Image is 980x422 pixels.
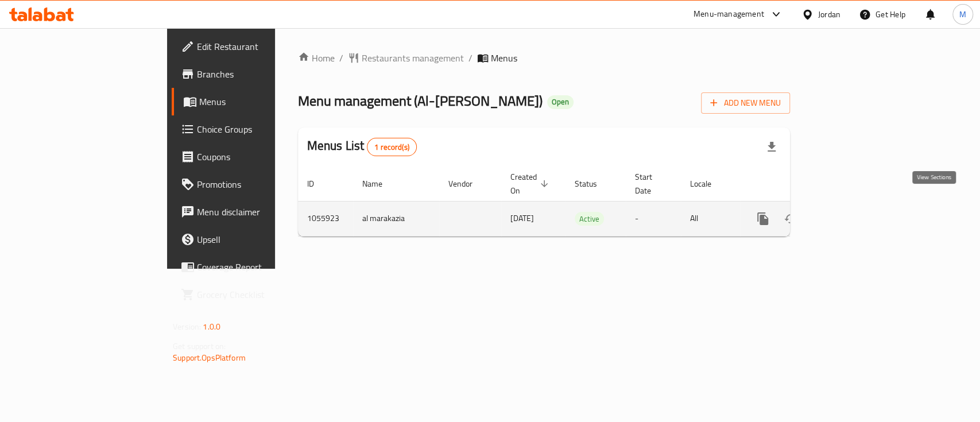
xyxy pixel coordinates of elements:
button: more [749,205,777,233]
button: Add New Menu [701,92,790,114]
nav: breadcrumb [298,51,790,65]
div: Open [547,95,574,109]
span: Promotions [197,177,321,191]
span: ID [307,177,329,191]
a: Coverage Report [172,253,331,281]
span: Coverage Report [197,260,321,274]
span: Locale [690,177,726,191]
span: Status [575,177,612,191]
a: Edit Restaurant [172,33,331,60]
a: Grocery Checklist [172,281,331,308]
span: Branches [197,67,321,81]
button: Change Status [777,205,804,233]
a: Menus [172,88,331,115]
span: Version: [173,319,201,334]
a: Branches [172,60,331,88]
a: Restaurants management [348,51,464,65]
span: Upsell [197,233,321,246]
span: Grocery Checklist [197,288,321,301]
td: al marakazia [353,201,439,236]
a: Choice Groups [172,115,331,143]
span: Vendor [448,177,487,191]
th: Actions [740,167,869,202]
span: Menu disclaimer [197,205,321,219]
div: Menu-management [694,7,764,21]
span: M [959,8,966,21]
td: - [626,201,681,236]
span: Created On [510,170,552,198]
div: Jordan [818,8,840,21]
span: Choice Groups [197,122,321,136]
span: Get support on: [173,339,226,354]
a: Coupons [172,143,331,171]
div: Export file [758,133,785,161]
span: Start Date [635,170,667,198]
span: Menus [491,51,517,65]
span: Name [362,177,397,191]
span: Add New Menu [710,96,781,110]
span: 1.0.0 [203,319,220,334]
a: Menu disclaimer [172,198,331,226]
a: Support.OpsPlatform [173,350,246,365]
span: Open [547,97,574,107]
td: All [681,201,740,236]
li: / [339,51,343,65]
a: Promotions [172,171,331,198]
span: Coupons [197,150,321,164]
div: Active [575,212,604,226]
li: / [468,51,472,65]
a: Upsell [172,226,331,253]
h2: Menus List [307,137,417,156]
span: Menus [199,95,321,109]
div: Total records count [367,138,417,156]
table: enhanced table [298,167,869,237]
span: Restaurants management [362,51,464,65]
span: Menu management ( Al-[PERSON_NAME] ) [298,88,543,114]
span: Active [575,212,604,226]
span: Edit Restaurant [197,40,321,53]
span: [DATE] [510,211,534,226]
span: 1 record(s) [367,142,416,153]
